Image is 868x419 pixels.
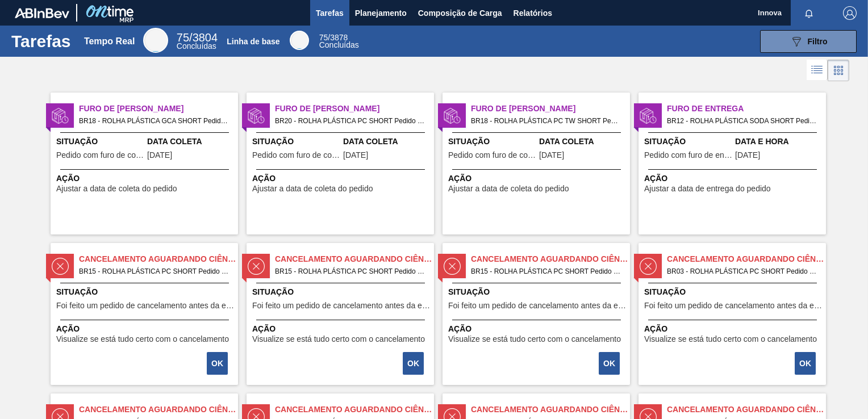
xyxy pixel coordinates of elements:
span: Pedido com furo de entrega [644,151,732,160]
span: / [177,31,218,44]
span: 26/09/2025 [343,151,368,160]
span: Visualize se está tudo certo com o cancelamento [644,335,817,343]
div: Completar tarefa: 30212547 [796,351,817,376]
span: Situação [448,286,627,298]
span: Ação [56,323,235,335]
span: Data Coleta [343,136,431,148]
span: Pedido com furo de coleta [56,151,144,160]
div: Completar tarefa: 30211234 [404,351,425,376]
span: Situação [56,286,235,298]
span: Ação [644,323,823,335]
span: BR15 - ROLHA PLÁSTICA PC SHORT Pedido - 694548 [79,265,229,278]
span: Ação [252,323,431,335]
img: status [248,107,265,124]
span: Concluídas [177,41,216,51]
span: Cancelamento aguardando ciência [275,253,434,265]
div: Completar tarefa: 30211995 [600,351,621,376]
span: BR20 - ROLHA PLÁSTICA PC SHORT Pedido - 2037250 [275,115,425,127]
span: Ajustar a data de coleta do pedido [252,185,373,193]
span: Tarefas [316,6,344,20]
button: OK [599,352,620,375]
span: 75 [319,33,328,42]
img: status [248,258,265,275]
span: Situação [56,136,144,148]
font: 3878 [330,33,348,42]
img: status [52,258,69,275]
span: Furo de Coleta [275,103,434,115]
img: status [444,258,461,275]
span: BR18 - ROLHA PLÁSTICA PC TW SHORT Pedido - 2037815 [471,115,621,127]
span: Situação [252,286,431,298]
span: Cancelamento aguardando ciência [79,253,238,265]
span: Cancelamento aguardando ciência [275,404,434,416]
span: Filtro [808,37,828,46]
span: Foi feito um pedido de cancelamento antes da etapa de aguardando faturamento [644,301,823,310]
h1: Tarefas [11,35,71,48]
button: OK [403,352,424,375]
span: Data e Hora [735,136,823,148]
span: Situação [252,136,340,148]
div: Base Line [319,34,359,49]
span: Furo de Coleta [471,103,630,115]
span: BR03 - ROLHA PLÁSTICA PC SHORT Pedido - 749602 [667,265,817,278]
span: BR12 - ROLHA PLÁSTICA SODA SHORT Pedido - 2009053 [667,115,817,127]
span: Visualize se está tudo certo com o cancelamento [448,335,621,343]
span: Data Coleta [147,136,235,148]
span: Cancelamento aguardando ciência [471,404,630,416]
div: Visão em Lista [807,60,828,81]
span: Visualize se está tudo certo com o cancelamento [56,335,229,343]
span: / [319,33,348,42]
span: Ação [448,323,627,335]
span: 12/09/2025, [735,151,760,160]
span: BR18 - ROLHA PLÁSTICA GCA SHORT Pedido - 2037819 [79,115,229,127]
span: Ação [644,173,823,185]
img: status [640,107,657,124]
font: 3804 [193,31,218,44]
span: Composição de Carga [418,6,502,20]
img: TNhmsLtSVTkK8tSr43FrP2fwEKptu5GPRR3wAAAABJRU5ErkJggg== [15,8,69,18]
div: Visão em Cards [828,60,849,81]
span: Ajustar a data de coleta do pedido [56,185,177,193]
span: Foi feito um pedido de cancelamento antes da etapa de aguardando faturamento [252,301,431,310]
button: Filtro [760,30,857,53]
span: BR15 - ROLHA PLÁSTICA PC SHORT Pedido - 694547 [275,265,425,278]
span: 26/09/2025 [539,151,564,160]
span: Ação [448,173,627,185]
span: Furo de Coleta [79,103,238,115]
span: 75 [177,31,189,44]
span: Situação [448,136,536,148]
img: Logout [843,6,857,20]
div: Real Time [177,33,218,50]
span: Situação [644,286,823,298]
div: Real Time [143,28,168,53]
span: Ação [252,173,431,185]
span: Cancelamento aguardando ciência [79,404,238,416]
img: status [640,258,657,275]
span: Ação [56,173,235,185]
span: Ajustar a data de coleta do pedido [448,185,569,193]
span: Cancelamento aguardando ciência [471,253,630,265]
span: BR15 - ROLHA PLÁSTICA PC SHORT Pedido - 722187 [471,265,621,278]
span: Data Coleta [539,136,627,148]
span: Relatórios [514,6,552,20]
img: status [52,107,69,124]
span: Pedido com furo de coleta [252,151,340,160]
div: Linha de base [227,37,279,46]
span: Pedido com furo de coleta [448,151,536,160]
span: Concluídas [319,40,359,49]
span: Visualize se está tudo certo com o cancelamento [252,335,425,343]
span: 26/09/2025 [147,151,172,160]
span: Furo de Entrega [667,103,826,115]
span: Cancelamento aguardando ciência [667,404,826,416]
button: Notificações [791,5,827,21]
div: Base Line [290,31,309,50]
span: Cancelamento aguardando ciência [667,253,826,265]
button: OK [795,352,816,375]
span: Ajustar a data de entrega do pedido [644,185,771,193]
button: OK [207,352,228,375]
span: Foi feito um pedido de cancelamento antes da etapa de aguardando faturamento [448,301,627,310]
span: Planejamento [355,6,407,20]
img: status [444,107,461,124]
span: Foi feito um pedido de cancelamento antes da etapa de aguardando faturamento [56,301,235,310]
div: Tempo Real [84,36,135,47]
